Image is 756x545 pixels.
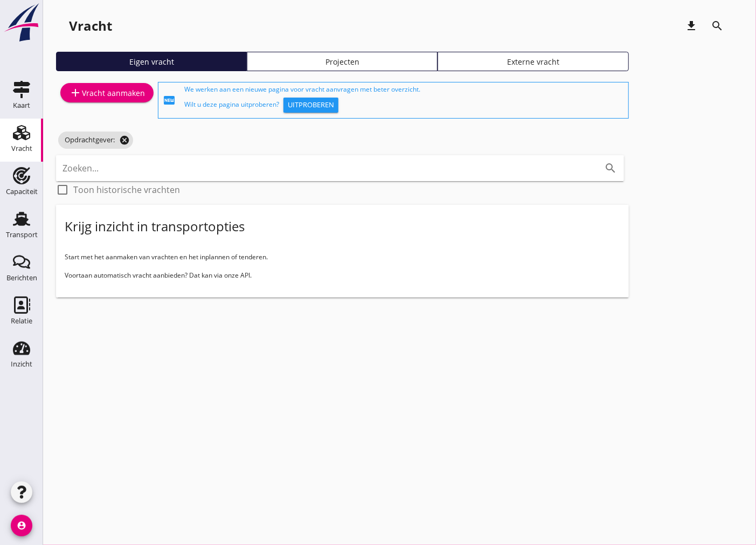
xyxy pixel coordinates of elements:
i: search [605,162,618,175]
i: fiber_new [163,94,176,107]
a: Externe vracht [438,52,628,71]
div: Projecten [252,56,433,67]
div: Eigen vracht [61,56,242,67]
p: Voortaan automatisch vracht aanbieden? Dat kan via onze API. [65,271,620,280]
div: Krijg inzicht in transportopties [65,218,245,235]
span: Opdrachtgever: [58,132,133,149]
i: cancel [119,135,130,146]
label: Toon historische vrachten [73,184,180,195]
div: Relatie [11,318,32,325]
div: Externe vracht [442,56,623,67]
div: Vracht [11,145,32,152]
div: Kaart [13,102,30,109]
a: Vracht aanmaken [60,83,154,102]
i: add [69,86,82,99]
div: Capaciteit [6,188,38,195]
div: Vracht aanmaken [69,86,145,99]
button: Uitproberen [283,98,338,113]
a: Projecten [247,52,438,71]
div: Uitproberen [288,100,334,111]
i: download [685,19,698,32]
div: Transport [6,231,38,238]
div: Berichten [6,274,37,281]
i: search [711,19,724,32]
a: Eigen vracht [56,52,247,71]
img: logo-small.a267ee39.svg [2,3,41,43]
p: Start met het aanmaken van vrachten en het inplannen of tenderen. [65,252,620,262]
i: account_circle [11,515,32,536]
div: Vracht [69,17,112,35]
div: Inzicht [11,361,32,368]
input: Zoeken... [63,160,587,177]
div: We werken aan een nieuwe pagina voor vracht aanvragen met beter overzicht. Wilt u deze pagina uit... [184,85,624,116]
